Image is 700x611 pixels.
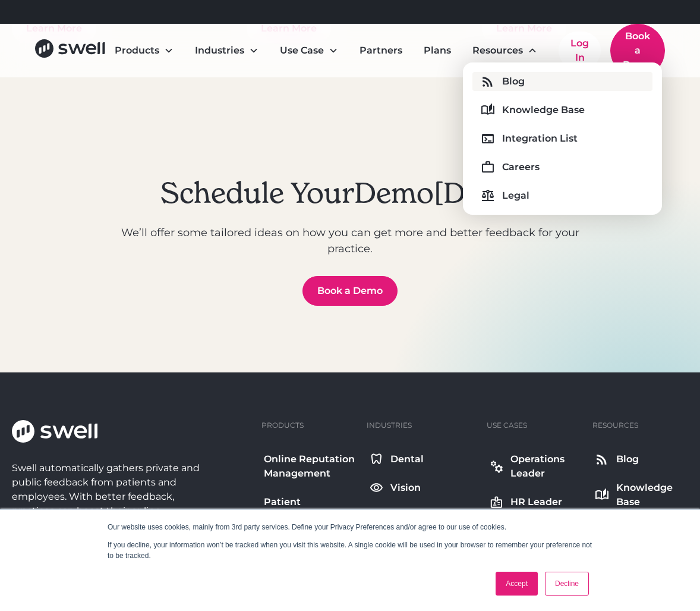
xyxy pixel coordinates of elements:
a: Decline [545,572,589,596]
a: HR Leader [487,493,582,512]
a: Vision [367,478,477,497]
a: home [35,39,105,62]
div: Careers [502,160,540,174]
div: Products [261,420,304,431]
a: Patient Experience Insights [261,493,357,540]
div: Swell automatically gathers private and public feedback from patients and employees. With better ... [12,461,216,561]
div: Knowledge Base [616,481,686,509]
p: Our website uses cookies, mainly from 3rd party services. Define your Privacy Preferences and/or ... [108,522,592,532]
div: Use Case [280,43,324,58]
a: Pediatrics [367,507,477,526]
a: Log In [559,32,601,70]
div: Resources [472,43,523,58]
div: Products [115,43,159,58]
div: Operations Leader [510,452,580,481]
div: Use Cases [487,420,527,431]
div: Industries [185,39,268,62]
a: Partners [350,39,412,62]
a: Integration List [472,129,652,148]
div: Online Reputation Management [264,452,355,481]
div: Patient Experience Insights [264,495,355,538]
a: Book a Demo [302,276,398,306]
a: Knowledge Base [472,101,652,120]
span: Demo [354,175,434,211]
div: Blog [616,452,639,466]
a: Knowledge Base [592,478,688,512]
div: Use Case [270,39,348,62]
nav: Resources [463,62,661,215]
a: Careers [472,158,652,177]
div: Blog [502,74,525,89]
div: Legal [502,189,529,203]
a: Accept [496,572,538,596]
a: Book a Demo [610,24,665,77]
div: Integration List [502,131,578,146]
h2: Schedule Your [DATE]! [160,176,540,211]
div: Resources [463,39,547,62]
a: Plans [414,39,461,62]
a: Dental [367,450,477,469]
div: Resources [592,420,638,431]
div: Dental [390,452,424,466]
div: Vision [390,481,421,495]
div: Industries [367,420,412,431]
a: Blog [592,450,688,469]
iframe: Chat Widget [491,482,700,611]
div: Products [105,39,183,62]
p: If you decline, your information won’t be tracked when you visit this website. A single cookie wi... [108,540,592,561]
a: Operations Leader [487,450,582,483]
div: Knowledge Base [502,103,585,117]
p: We’ll offer some tailored ideas on how you can get more and better feedback for your practice. [100,225,600,257]
div: Industries [195,43,244,58]
a: Online Reputation Management [261,450,357,483]
a: Blog [472,72,652,91]
a: Legal [472,186,652,205]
